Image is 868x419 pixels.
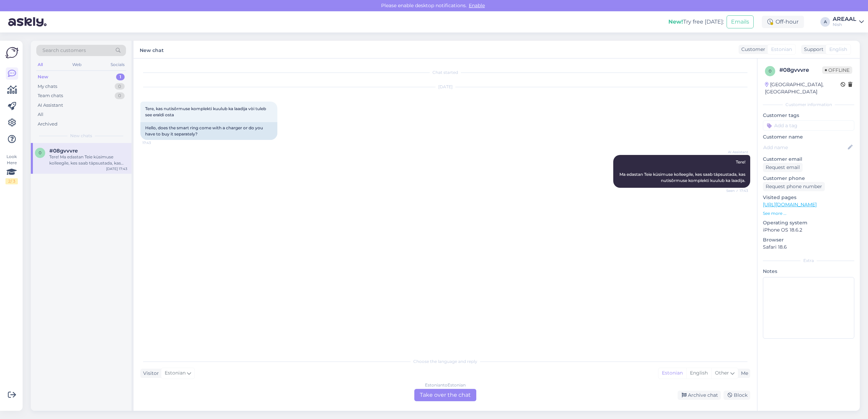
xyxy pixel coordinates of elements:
[425,382,466,388] div: Estonian to Estonian
[467,2,487,9] span: Enable
[686,368,711,378] div: English
[715,370,729,376] span: Other
[763,236,854,244] p: Browser
[142,140,168,145] span: 17:43
[140,370,159,377] div: Visitor
[763,244,854,251] p: Safari 18.6
[5,178,18,184] div: 2 / 3
[70,133,92,139] span: New chats
[414,389,476,401] div: Take over the chat
[38,74,48,80] div: New
[763,201,817,208] a: [URL][DOMAIN_NAME]
[763,268,854,275] p: Notes
[165,369,186,377] span: Estonian
[763,144,846,151] input: Add name
[140,69,750,76] div: Chat started
[724,391,750,400] div: Block
[739,46,765,53] div: Customer
[49,154,127,166] div: Tere! Ma edastan Teie küsimuse kolleegile, kes saab täpsustada, kas nutisõrmuse komplekti kuulub ...
[763,258,854,264] div: Extra
[722,188,748,193] span: Seen ✓ 17:43
[763,194,854,201] p: Visited pages
[5,154,18,184] div: Look Here
[769,68,771,74] span: 0
[763,175,854,182] p: Customer phone
[140,45,164,54] label: New chat
[833,16,856,22] div: AREAAL
[39,150,41,155] span: 0
[763,226,854,234] p: iPhone OS 18.6.2
[140,84,750,90] div: [DATE]
[833,16,864,27] a: AREAALNish
[38,102,63,109] div: AI Assistant
[106,166,127,171] div: [DATE] 17:43
[779,66,822,74] div: # 08gvvvre
[763,102,854,108] div: Customer information
[822,66,852,74] span: Offline
[738,370,748,377] div: Me
[658,368,686,378] div: Estonian
[763,182,825,191] div: Request phone number
[829,46,847,53] span: English
[763,156,854,163] p: Customer email
[36,60,44,69] div: All
[722,149,748,155] span: AI Assistant
[71,60,83,69] div: Web
[771,46,792,53] span: Estonian
[763,133,854,141] p: Customer name
[38,111,43,118] div: All
[115,92,125,99] div: 0
[762,16,804,28] div: Off-hour
[801,46,823,53] div: Support
[38,92,63,99] div: Team chats
[820,17,830,27] div: A
[668,18,683,25] b: New!
[115,83,125,90] div: 0
[145,106,267,117] span: Tere, kas nutisõrmuse komplekti kuulub ka laadija vòi tuleb see eraldi osta
[763,120,854,131] input: Add a tag
[5,46,18,59] img: Askly Logo
[42,47,86,54] span: Search customers
[833,22,856,27] div: Nish
[49,148,78,154] span: #08gvvvre
[38,83,57,90] div: My chats
[140,122,277,140] div: Hello, does the smart ring come with a charger or do you have to buy it separately?
[116,74,125,80] div: 1
[763,112,854,119] p: Customer tags
[38,121,58,128] div: Archived
[109,60,126,69] div: Socials
[763,163,803,172] div: Request email
[727,15,754,28] button: Emails
[668,18,724,26] div: Try free [DATE]:
[140,358,750,365] div: Choose the language and reply
[763,219,854,226] p: Operating system
[763,210,854,217] p: See more ...
[765,81,841,95] div: [GEOGRAPHIC_DATA], [GEOGRAPHIC_DATA]
[678,391,721,400] div: Archive chat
